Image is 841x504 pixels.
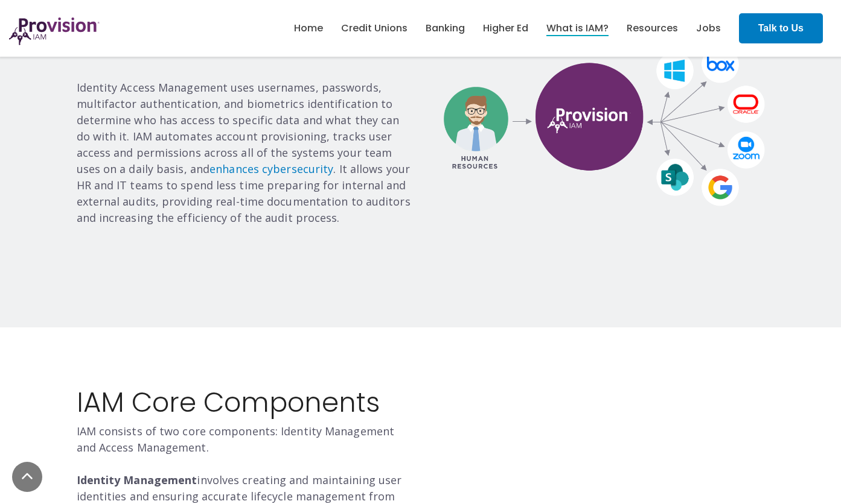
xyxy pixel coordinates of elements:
a: Resources [627,18,678,39]
img: ProvisionIAM-Logo-Purple [9,17,100,45]
img: HR_Provision_Diagram_IAM@2x [430,46,765,206]
nav: menu [285,9,730,48]
p: Identity Access Management uses usernames, passwords, multifactor authentication, and biometrics ... [77,80,412,226]
strong: Identity Management [77,473,197,487]
a: enhances cybersecurity [209,162,333,176]
a: What is IAM? [546,18,609,39]
strong: Talk to Us [758,23,804,33]
h2: IAM Core Components [77,388,412,418]
a: Home [294,18,323,39]
a: Credit Unions [341,18,408,39]
a: Higher Ed [483,18,528,39]
a: Talk to Us [739,13,823,43]
a: Jobs [696,18,721,39]
a: Banking [426,18,465,39]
